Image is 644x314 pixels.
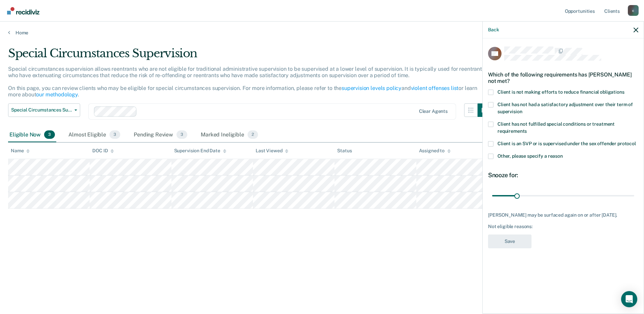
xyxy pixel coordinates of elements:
[199,128,259,143] div: Marked Ineligible
[8,66,485,98] p: Special circumstances supervision allows reentrants who are not eligible for traditional administ...
[8,46,491,66] div: Special Circumstances Supervision
[488,212,638,218] div: [PERSON_NAME] may be surfaced again on or after [DATE].
[174,148,226,154] div: Supervision End Date
[67,128,122,143] div: Almost Eligible
[628,5,639,16] button: Profile dropdown button
[11,107,72,113] span: Special Circumstances Supervision
[342,85,401,91] a: supervision levels policy
[176,130,187,139] span: 3
[488,171,638,179] div: Snooze for:
[497,89,624,95] span: Client is not making efforts to reduce financial obligations
[497,153,563,159] span: Other, please specify a reason
[256,148,288,154] div: Last Viewed
[7,7,39,14] img: Recidiviz
[488,224,638,229] div: Not eligible reasons:
[621,291,637,307] div: Open Intercom Messenger
[488,66,638,90] div: Which of the following requirements has [PERSON_NAME] not met?
[36,91,78,98] a: our methodology
[488,234,532,248] button: Save
[488,27,499,33] button: Back
[44,130,55,139] span: 3
[497,102,633,114] span: Client has not had a satisfactory adjustment over their term of supervision
[411,85,459,91] a: violent offenses list
[8,128,56,143] div: Eligible Now
[109,130,120,139] span: 3
[132,128,189,143] div: Pending Review
[419,148,451,154] div: Assigned to
[8,30,636,36] a: Home
[497,141,636,146] span: Client is an SVP or is supervised under the sex offender protocol
[11,148,30,154] div: Name
[497,121,615,134] span: Client has not fulfilled special conditions or treatment requirements
[628,5,639,16] div: c
[248,130,258,139] span: 2
[92,148,114,154] div: DOC ID
[337,148,352,154] div: Status
[419,108,448,114] div: Clear agents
